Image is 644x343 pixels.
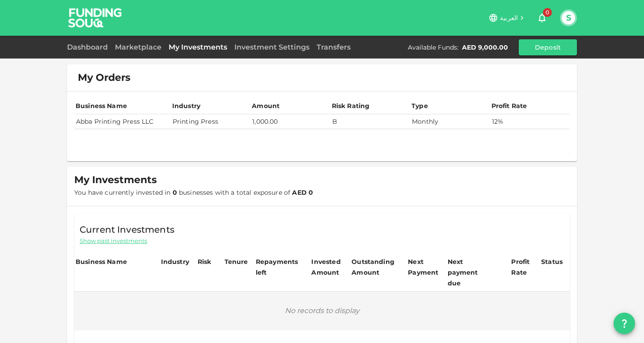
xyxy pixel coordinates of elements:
div: Next Payment [408,256,445,278]
div: Status [541,256,563,267]
div: Type [411,100,429,111]
td: Monthly [410,114,490,129]
a: My Investments [165,43,231,51]
div: Industry [161,256,189,267]
div: Next payment due [448,256,492,289]
button: question [614,313,635,334]
div: Tenure [225,256,248,267]
td: 1,000.00 [250,114,330,129]
td: 12% [490,114,570,129]
button: 0 [533,9,551,27]
a: Transfers [313,43,354,51]
div: Invested Amount [311,256,349,278]
button: Deposit [519,39,577,55]
span: 0 [543,8,552,17]
a: Dashboard [67,43,111,51]
span: You have currently invested in businesses with a total exposure of [74,188,313,197]
div: AED 9,000.00 [462,43,508,52]
span: My Investments [74,174,157,186]
div: No records to display [75,292,569,330]
span: My Orders [78,71,131,84]
div: Risk [198,256,216,267]
div: Available Funds : [408,43,458,52]
div: Industry [172,100,200,111]
button: S [562,11,575,25]
div: Risk Rating [332,100,370,111]
strong: AED 0 [292,188,313,197]
div: Profit Rate [511,256,538,278]
div: Business Name [76,256,127,267]
a: Investment Settings [231,43,313,51]
td: B [330,114,410,129]
div: Business Name [76,100,127,111]
a: Marketplace [111,43,165,51]
div: Outstanding Amount [352,256,396,278]
div: Repayments left [256,256,301,278]
span: Current Investments [80,222,174,237]
td: Abba Printing Press LLC [74,114,171,129]
div: Amount [252,100,280,111]
strong: 0 [173,188,177,197]
td: Printing Press [171,114,250,129]
div: Profit Rate [491,100,527,111]
span: العربية [500,14,518,22]
span: Show past investments [80,237,147,245]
